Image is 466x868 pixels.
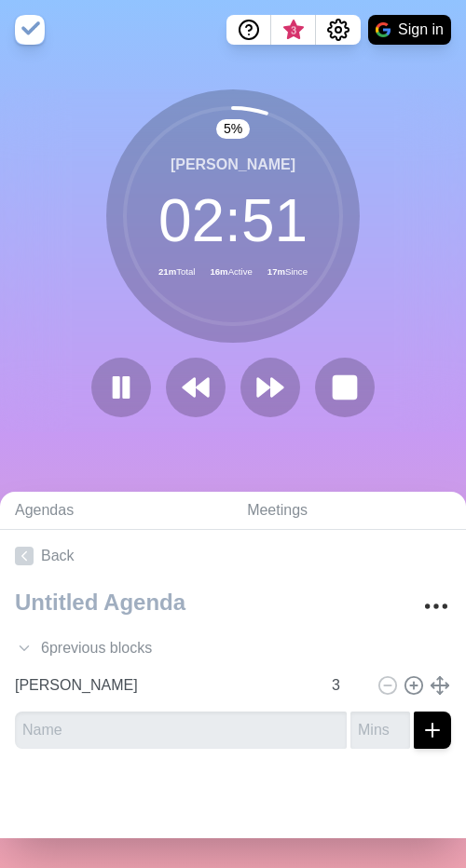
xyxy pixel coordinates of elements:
button: Help [226,15,271,45]
button: Sign in [368,15,451,45]
input: Mins [350,712,410,749]
input: Mins [324,667,369,704]
input: Name [7,667,321,704]
img: google logo [376,22,391,37]
button: What’s new [271,15,316,45]
img: timeblocks logo [15,15,45,45]
button: More [418,588,455,625]
button: Settings [316,15,361,45]
span: 3 [286,23,301,38]
a: Meetings [232,492,466,530]
input: Name [15,712,347,749]
span: s [144,637,152,659]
